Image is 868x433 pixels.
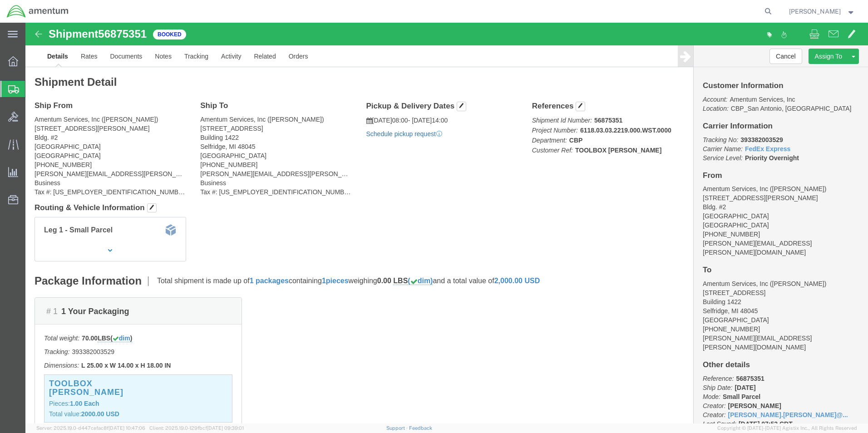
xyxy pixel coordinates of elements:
[789,6,841,16] span: Dewayne Jennings
[6,5,69,18] img: logo
[207,425,244,431] span: [DATE] 09:39:01
[409,425,432,431] a: Feedback
[789,6,856,17] button: [PERSON_NAME]
[25,23,868,423] iframe: FS Legacy Container
[108,425,145,431] span: [DATE] 10:47:06
[36,425,145,431] span: Server: 2025.19.0-d447cefac8f
[386,425,409,431] a: Support
[717,424,857,432] span: Copyright © [DATE]-[DATE] Agistix Inc., All Rights Reserved
[149,425,244,431] span: Client: 2025.19.0-129fbcf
